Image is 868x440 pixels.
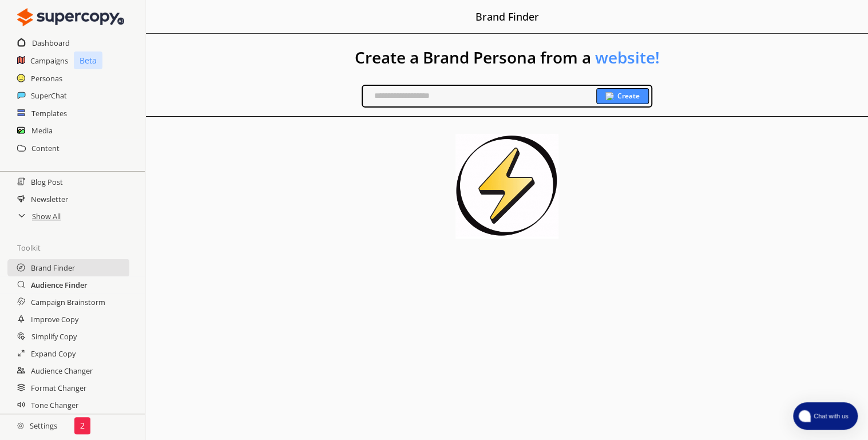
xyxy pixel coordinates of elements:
[809,411,851,421] span: Chat with us
[31,276,88,294] a: Audience Finder
[30,52,68,69] a: Campaigns
[31,362,93,379] a: Audience Changer
[31,294,105,311] a: Campaign Brainstorm
[17,422,24,429] img: Close
[31,191,68,208] a: Newsletter
[617,92,640,101] b: Create
[31,379,86,397] a: Format Changer
[31,105,67,122] a: Templates
[475,6,539,27] h2: Brand Finder
[31,87,67,104] a: SuperChat
[32,208,61,225] a: Show All
[31,311,78,328] a: Improve Copy
[31,328,77,345] a: Simplify Copy
[605,92,613,100] img: Close
[32,34,70,51] a: Dashboard
[74,51,102,69] p: Beta
[455,134,558,237] img: Close
[146,34,868,84] h1: Create a Brand Persona from a
[31,173,63,191] a: Blog Post
[31,122,53,139] a: Media
[80,421,85,430] p: 2
[31,140,60,157] a: Content
[31,345,76,362] a: Expand Copy
[31,397,78,414] a: Tone Changer
[17,6,124,29] img: Close
[595,46,660,68] span: website!
[31,259,75,276] a: Brand Finder
[793,402,858,430] button: atlas-launcher
[31,70,62,87] a: Personas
